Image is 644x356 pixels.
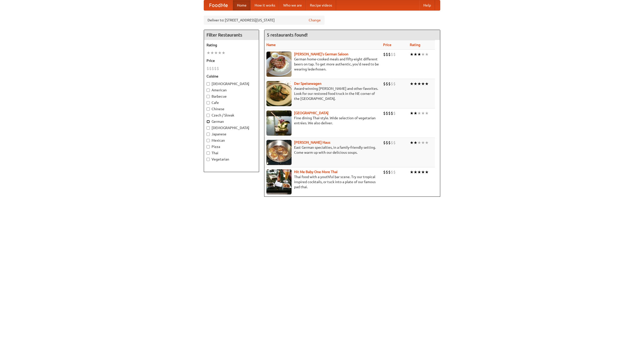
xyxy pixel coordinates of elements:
label: Cafe [207,100,256,105]
li: ★ [425,169,429,175]
input: Cafe [207,101,210,104]
img: kohlhaus.jpg [266,140,292,165]
li: $ [388,140,391,145]
li: ★ [421,81,425,87]
a: [GEOGRAPHIC_DATA] [294,111,329,115]
label: American [207,88,256,93]
input: Chinese [207,107,210,111]
li: $ [214,66,217,71]
li: ★ [410,140,414,145]
p: German home-cooked meals and fifty-eight different beers on tap. To get more authentic, you'd nee... [266,57,379,72]
li: $ [217,66,219,71]
li: ★ [417,140,421,145]
b: [PERSON_NAME] Haus [294,140,330,144]
li: ★ [410,110,414,116]
img: babythai.jpg [266,169,292,194]
li: $ [391,169,393,175]
li: $ [386,52,388,57]
input: Barbecue [207,95,210,98]
li: $ [388,52,391,57]
li: $ [212,66,214,71]
input: [DEMOGRAPHIC_DATA] [207,82,210,86]
li: $ [391,52,393,57]
li: $ [393,81,396,87]
li: $ [383,110,386,116]
p: Fine dining Thai-style. Wide selection of vegetarian entrées. We also deliver. [266,115,379,126]
ng-pluralize: 5 restaurants found! [267,32,308,37]
input: Pizza [207,145,210,148]
li: $ [393,52,396,57]
li: ★ [410,81,414,87]
li: ★ [414,140,417,145]
li: $ [207,66,209,71]
a: Change [309,18,321,23]
li: ★ [417,52,421,57]
label: Mexican [207,138,256,143]
li: ★ [222,50,225,56]
li: $ [391,140,393,145]
img: esthers.jpg [266,52,292,77]
li: $ [386,81,388,87]
a: FoodMe [204,0,233,10]
label: Thai [207,150,256,155]
input: Japanese [207,133,210,136]
h4: Filter Restaurants [204,30,259,40]
label: Barbecue [207,94,256,99]
a: Der Speisewagen [294,82,321,86]
li: ★ [414,52,417,57]
li: ★ [210,50,214,56]
a: Home [233,0,251,10]
input: German [207,120,210,123]
a: Recipe videos [306,0,336,10]
label: Czech / Slovak [207,113,256,118]
li: $ [393,169,396,175]
div: Deliver to: [STREET_ADDRESS][US_STATE] [204,16,325,25]
input: [DEMOGRAPHIC_DATA] [207,126,210,130]
label: Pizza [207,144,256,149]
li: $ [391,81,393,87]
li: ★ [425,140,429,145]
img: speisewagen.jpg [266,81,292,106]
li: $ [386,140,388,145]
li: $ [386,169,388,175]
li: ★ [417,81,421,87]
a: [PERSON_NAME]'s German Saloon [294,52,348,56]
h5: Rating [207,43,256,48]
li: ★ [214,50,218,56]
li: ★ [421,110,425,116]
li: ★ [425,52,429,57]
li: ★ [417,169,421,175]
li: ★ [421,140,425,145]
li: ★ [414,81,417,87]
li: ★ [421,52,425,57]
a: Price [383,43,391,47]
li: $ [393,140,396,145]
label: Vegetarian [207,157,256,162]
li: ★ [218,50,222,56]
li: $ [209,66,212,71]
label: [DEMOGRAPHIC_DATA] [207,81,256,86]
li: $ [393,110,396,116]
li: ★ [414,169,417,175]
li: ★ [425,81,429,87]
a: How it works [251,0,279,10]
p: East German specialties, in a family-friendly setting. Come warm up with our delicious soups. [266,145,379,155]
input: American [207,89,210,92]
li: ★ [207,50,210,56]
li: $ [383,81,386,87]
a: Hit Me Baby One More Thai [294,170,338,174]
input: Czech / Slovak [207,114,210,117]
p: Award-winning [PERSON_NAME] and other favorites. Look for our restored food truck in the NE corne... [266,86,379,101]
img: satay.jpg [266,110,292,136]
label: [DEMOGRAPHIC_DATA] [207,125,256,130]
li: $ [388,81,391,87]
a: Name [266,43,276,47]
li: ★ [410,52,414,57]
li: $ [383,52,386,57]
input: Thai [207,151,210,155]
li: ★ [417,110,421,116]
li: $ [391,110,393,116]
